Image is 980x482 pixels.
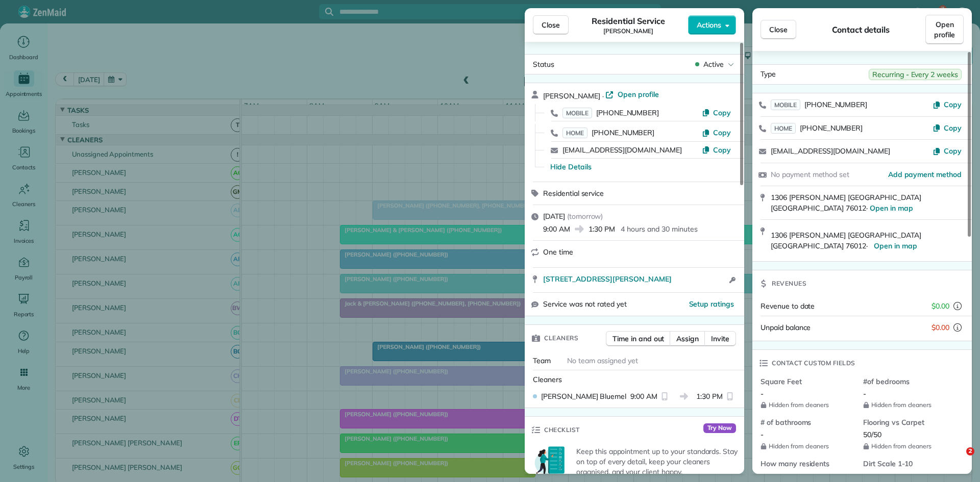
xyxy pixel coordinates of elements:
span: - [761,430,764,439]
span: Copy [713,145,731,155]
span: Open profile [618,89,659,99]
a: Add payment method [888,169,962,180]
button: Assign [670,331,705,346]
span: Revenue to date [761,301,815,311]
span: $0.00 [932,322,949,333]
span: # of bathrooms [761,417,855,427]
span: HOME [771,123,796,134]
a: HOME[PHONE_NUMBER] [771,123,863,133]
span: - [761,471,764,480]
a: [EMAIL_ADDRESS][DOMAIN_NAME] [562,145,682,155]
span: ( tomorrow ) [567,212,603,221]
span: [PERSON_NAME] [543,91,600,100]
span: Square Feet [761,376,855,387]
span: Hidden from cleaners [761,442,855,450]
span: Unpaid balance [761,322,811,333]
span: 1:30 PM [589,224,615,234]
span: Residential service [543,189,604,198]
span: Setup ratings [689,299,734,309]
span: No team assigned yet [567,356,638,365]
span: 1306 [PERSON_NAME] [GEOGRAPHIC_DATA] [GEOGRAPHIC_DATA] 76012 · [771,231,921,250]
p: Keep this appointment up to your standards. Stay on top of every detail, keep your cleaners organ... [576,446,738,477]
span: Contact custom fields [772,358,855,368]
span: 1306 [PERSON_NAME] [GEOGRAPHIC_DATA] [GEOGRAPHIC_DATA] 76012 · [771,193,921,213]
a: MOBILE[PHONE_NUMBER] [562,108,659,118]
span: Invite [711,334,729,344]
span: Copy [944,146,962,156]
span: Close [769,24,788,35]
span: $0.00 [932,301,949,311]
iframe: Intercom live chat [945,447,970,472]
span: Team [533,356,551,365]
span: No payment method set [771,170,849,179]
span: Revenues [772,278,806,289]
span: Time in and out [612,334,664,344]
button: Time in and out [606,331,671,346]
span: Try Now [703,423,736,434]
button: Setup ratings [689,299,734,309]
span: MOBILE [562,108,592,118]
span: Open in map [874,241,917,250]
span: [PHONE_NUMBER] [800,123,863,133]
a: [STREET_ADDRESS][PERSON_NAME] [543,274,726,284]
span: Residential Service [592,15,665,27]
span: 9:00 AM [630,391,657,401]
span: [DATE] [543,212,565,221]
span: Copy [944,100,962,109]
span: Service was not rated yet [543,299,627,310]
span: Assign [676,334,699,344]
button: Copy [702,128,731,138]
span: Recurring - Every 2 weeks [869,69,962,80]
span: 1:30 PM [696,391,723,401]
button: Hide Details [550,162,592,172]
span: Active [703,59,724,69]
span: Type [761,69,776,80]
button: Invite [704,331,736,346]
a: Open in map [870,204,913,213]
button: Copy [933,99,962,110]
span: Actions [697,20,721,30]
span: · [600,92,606,100]
button: Close [761,20,796,39]
a: HOME[PHONE_NUMBER] [562,128,654,138]
span: Copy [944,123,962,133]
span: Hidden from cleaners [863,401,958,409]
span: HOME [562,128,587,138]
span: Status [533,60,554,69]
span: Open profile [934,19,955,40]
span: Cleaners [533,375,562,384]
span: [STREET_ADDRESS][PERSON_NAME] [543,274,672,284]
span: MOBILE [771,99,800,110]
span: Dirt Scale 1-10 [863,459,958,469]
span: Checklist [544,425,580,435]
span: Close [542,20,560,30]
a: [EMAIL_ADDRESS][DOMAIN_NAME] [771,146,890,156]
span: Copy [713,128,731,137]
span: Hidden from cleaners [761,401,855,409]
a: MOBILE[PHONE_NUMBER] [771,99,867,110]
button: Copy [933,123,962,133]
span: - [761,389,764,398]
a: Open in map [870,237,927,255]
span: Contact details [832,23,890,36]
span: One time [543,247,573,257]
span: 2 [966,447,974,455]
button: Close [533,15,569,35]
span: Flooring vs Carpet [863,417,958,427]
span: Cleaners [544,333,578,343]
span: [PERSON_NAME] Bluemel [541,391,626,401]
span: How many residents [761,459,855,469]
span: [PHONE_NUMBER] [596,108,659,117]
button: Open access information [726,274,738,286]
span: 9:00 AM [543,224,570,234]
span: Hidden from cleaners [863,442,958,450]
a: Open profile [925,15,964,44]
span: [PERSON_NAME] [603,27,653,35]
span: - [863,389,866,398]
button: Copy [702,145,731,155]
button: Copy [702,108,731,118]
span: #of bedrooms [863,376,958,387]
